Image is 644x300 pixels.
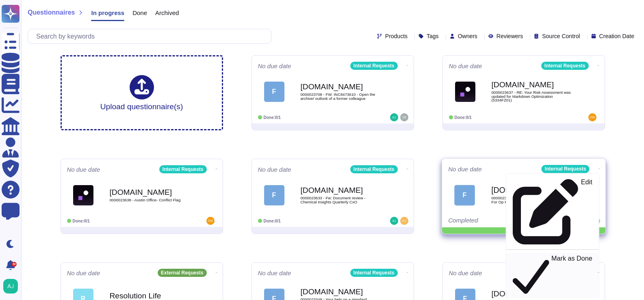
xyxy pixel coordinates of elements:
img: user [588,113,596,121]
b: Resolution Life [110,292,191,300]
span: Done: 0/1 [73,219,90,223]
span: Tags [427,33,439,39]
span: 0000023708 - FW: INC8473610 - Open the archive/ outlook of a former colleague [301,93,382,100]
span: 0000023638 - Austin Office- Conflict Flag [110,198,191,202]
div: Completed [448,217,549,225]
div: Internal Requests [350,165,398,173]
b: [DOMAIN_NAME] [301,83,382,91]
div: Internal Requests [350,269,398,277]
div: Internal Requests [159,165,207,173]
span: Done [132,10,147,16]
b: [DOMAIN_NAME] [110,188,191,196]
b: [DOMAIN_NAME] [492,290,573,298]
span: In progress [91,10,124,16]
span: Done: 0/1 [264,115,281,120]
div: Upload questionnaire(s) [100,75,183,110]
div: 9+ [12,262,17,267]
span: Products [385,33,408,39]
div: F [264,185,284,205]
span: 0000023633 - Fw: Document review - Chemical Insights Quarterly CxO [301,196,382,204]
div: F [454,185,475,205]
span: Owners [458,33,477,39]
span: Done: 0/1 [455,115,472,120]
img: Logo [73,185,93,205]
img: user [390,113,398,121]
p: Edit [581,179,592,245]
span: Creation Date [599,33,634,39]
div: Internal Requests [541,62,589,70]
img: user [400,113,408,121]
b: [DOMAIN_NAME] [492,81,573,88]
img: Logo [455,82,475,102]
p: Mark as Done [551,255,592,296]
b: [DOMAIN_NAME] [301,186,382,194]
img: user [592,217,600,225]
span: No due date [449,270,482,276]
span: No due date [258,166,291,173]
img: user [390,217,398,225]
a: Edit [506,177,599,246]
img: user [206,217,215,225]
img: user [3,279,18,294]
span: Questionnaires [28,9,75,16]
span: No due date [67,166,100,173]
div: Internal Requests [541,165,589,173]
span: Done: 0/1 [264,219,281,223]
span: 0000023637 - RE: Your Risk Assessment was updated for Markdown Optimization (5334FZ01) [492,91,573,102]
span: Archived [155,10,179,16]
div: Internal Requests [350,62,398,70]
span: No due date [258,63,291,69]
span: No due date [67,270,100,276]
input: Search by keywords [32,29,271,43]
img: user [400,217,408,225]
div: External Requests [158,269,207,277]
span: 0000023625 – Consultation Pack Preparation For Op Model Redesign [491,196,573,204]
a: Mark as Done [506,253,599,298]
button: user [2,277,24,295]
span: No due date [258,270,291,276]
b: [DOMAIN_NAME] [301,288,382,296]
span: No due date [448,166,482,172]
b: [DOMAIN_NAME] [491,186,573,194]
span: No due date [449,63,482,69]
span: Reviewers [497,33,523,39]
span: Source Control [542,33,580,39]
div: F [264,82,284,102]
